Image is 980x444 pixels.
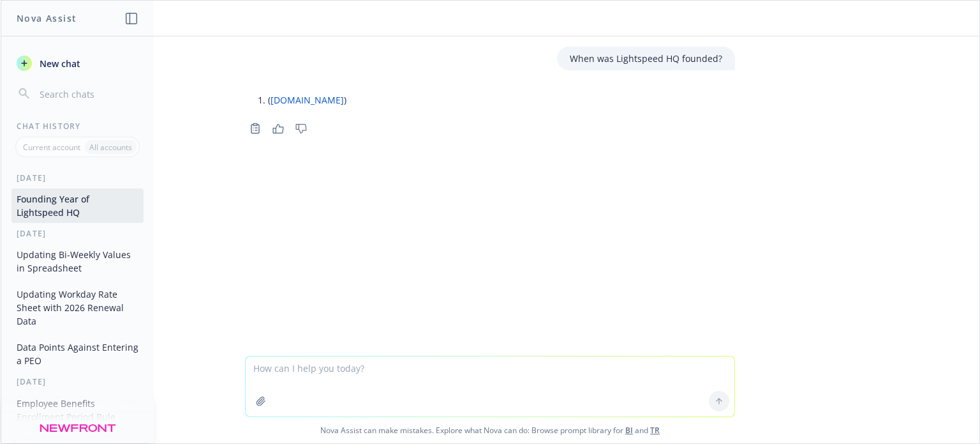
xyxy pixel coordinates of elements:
div: [DATE] [1,433,154,443]
span: Nova Assist can make mistakes. Explore what Nova can do: Browse prompt library for and [6,417,974,443]
button: Thumbs down [291,119,311,137]
button: Updating Bi-Weekly Values in Spreadsheet [11,244,144,279]
button: Data Points Against Entering a PEO [11,337,144,371]
div: [DATE] [1,228,154,239]
button: Founding Year of Lightspeed HQ [11,188,144,223]
button: Updating Workday Rate Sheet with 2026 Renewal Data [11,284,144,332]
a: BI [625,425,633,436]
li: ( ) [268,91,346,109]
div: [DATE] [1,376,154,387]
p: All accounts [89,142,132,153]
span: New chat [37,57,80,70]
a: TR [650,425,660,436]
div: Chat History [1,121,154,132]
p: Current account [23,142,80,153]
div: [DATE] [1,172,154,183]
p: When was Lightspeed HQ founded? [570,52,722,65]
svg: Copy to clipboard [249,123,261,134]
a: [DOMAIN_NAME] [271,94,344,106]
button: New chat [11,52,144,75]
button: Employee Benefits Enrollment Period Rule [11,393,144,427]
input: Search chats [37,85,138,103]
h1: Nova Assist [17,11,77,25]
